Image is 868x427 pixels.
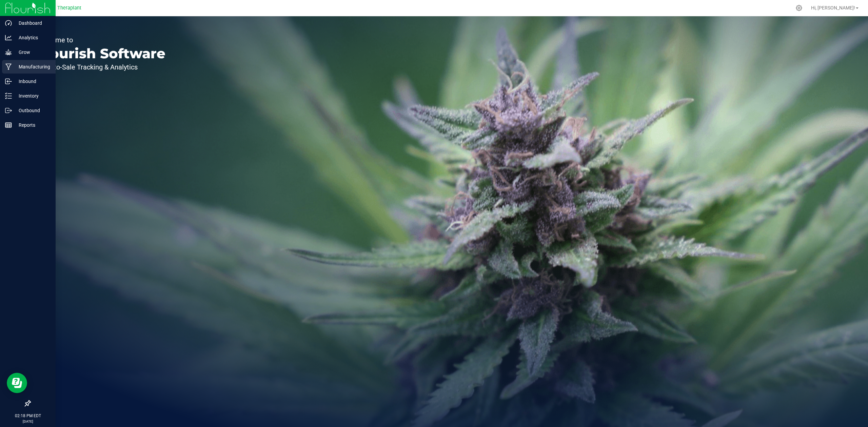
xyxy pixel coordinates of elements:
[12,77,53,85] p: Inbound
[5,122,12,128] inline-svg: Reports
[5,63,12,70] inline-svg: Manufacturing
[5,20,12,26] inline-svg: Dashboard
[3,413,53,419] p: 02:18 PM EDT
[57,5,81,11] span: Theraplant
[5,93,12,99] inline-svg: Inventory
[5,34,12,41] inline-svg: Analytics
[12,63,53,71] p: Manufacturing
[5,78,12,85] inline-svg: Inbound
[7,373,27,393] iframe: Resource center
[37,47,165,60] p: Flourish Software
[795,5,803,11] div: Manage settings
[3,419,53,424] p: [DATE]
[5,49,12,56] inline-svg: Grow
[12,48,53,56] p: Grow
[12,92,53,100] p: Inventory
[37,64,165,70] p: Seed-to-Sale Tracking & Analytics
[811,5,855,11] span: Hi, [PERSON_NAME]!
[5,107,12,114] inline-svg: Outbound
[12,121,53,129] p: Reports
[12,34,53,42] p: Analytics
[37,37,165,43] p: Welcome to
[12,106,53,115] p: Outbound
[12,19,53,27] p: Dashboard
